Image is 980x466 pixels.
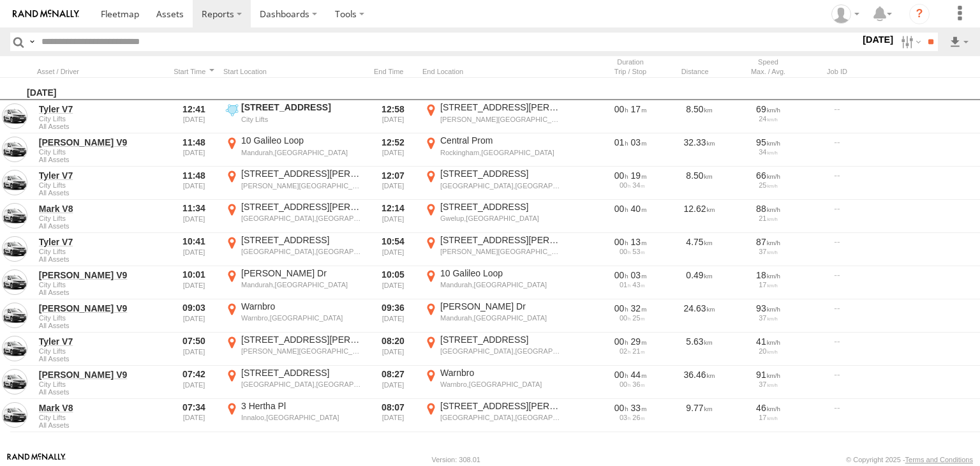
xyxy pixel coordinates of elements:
div: 10:05 [DATE] [369,267,417,298]
div: 07:42 [DATE] [170,367,218,398]
div: © Copyright 2025 - [846,456,973,463]
span: 03 [631,137,647,147]
div: 4.75 [667,234,731,265]
a: View Asset in Asset Management [2,369,27,395]
span: 19 [631,170,647,181]
span: 36 [632,380,644,388]
div: Mandurah,[GEOGRAPHIC_DATA] [241,280,362,289]
div: [STREET_ADDRESS][PERSON_NAME] [440,400,561,412]
div: [STREET_ADDRESS][PERSON_NAME] [241,201,362,213]
span: 00 [620,380,630,388]
label: Click to View Event Location [223,234,364,265]
span: City Lifts [39,214,163,222]
span: City Lifts [39,281,163,289]
span: Filter Results to this Group [39,189,163,197]
div: 8.50 [667,101,731,132]
div: 08:20 [DATE] [369,334,417,365]
label: Click to View Event Location [223,201,364,232]
div: 07:34 [DATE] [170,400,218,431]
span: 44 [631,370,647,380]
span: 00 [614,104,628,114]
span: 00 [614,204,628,214]
a: Tyler V7 [39,103,163,115]
label: Click to View Event Location [223,135,364,165]
span: Filter Results to this Group [39,355,163,363]
span: City Lifts [39,181,163,189]
div: 37 [738,380,798,388]
span: 00 [614,270,628,280]
span: 00 [614,170,628,181]
div: [1043s] 18/09/2025 12:41 - 18/09/2025 12:58 [600,103,660,115]
span: 40 [631,204,647,214]
div: 24 [738,115,798,123]
span: 03 [620,414,630,421]
label: Click to View Event Location [422,101,563,132]
div: Click to Sort [667,67,731,76]
div: Job ID [805,67,869,76]
div: [1946s] 18/09/2025 09:03 - 18/09/2025 09:36 [600,303,660,314]
div: City Lifts [241,115,362,124]
div: 3 Hertha Pl [241,400,362,412]
label: Click to View Event Location [422,267,563,298]
div: [1140s] 18/09/2025 11:48 - 18/09/2025 12:07 [600,170,660,181]
div: 5.63 [667,334,731,365]
span: Filter Results to this Group [39,222,163,230]
a: View Asset in Asset Management [2,203,27,229]
div: 8.50 [667,168,731,199]
div: Click to Sort [170,67,218,76]
span: Filter Results to this Group [39,156,163,163]
div: 91 [738,369,798,380]
a: [PERSON_NAME] V9 [39,269,163,281]
div: Mandurah,[GEOGRAPHIC_DATA] [440,313,561,322]
div: Grainge Ryall [827,4,864,24]
span: Filter Results to this Group [39,421,163,429]
div: [GEOGRAPHIC_DATA],[GEOGRAPHIC_DATA] [440,181,561,190]
div: [3819s] 18/09/2025 11:48 - 18/09/2025 12:52 [600,137,660,148]
div: [2695s] 18/09/2025 07:42 - 18/09/2025 08:27 [600,369,660,380]
a: View Asset in Asset Management [2,336,27,361]
div: [PERSON_NAME] Dr [241,267,362,279]
span: Filter Results to this Group [39,255,163,263]
div: [PERSON_NAME][GEOGRAPHIC_DATA],[GEOGRAPHIC_DATA] [241,181,362,190]
div: Mandurah,[GEOGRAPHIC_DATA] [440,280,561,289]
div: 20 [738,347,798,355]
span: 29 [631,336,647,347]
div: 41 [738,336,798,347]
span: 00 [614,336,628,347]
div: [STREET_ADDRESS][PERSON_NAME] [241,334,362,345]
span: City Lifts [39,248,163,255]
a: View Asset in Asset Management [2,303,27,328]
div: 07:50 [DATE] [170,334,218,365]
span: City Lifts [39,115,163,123]
div: 10:41 [DATE] [170,234,218,265]
span: Filter Results to this Group [39,123,163,130]
div: Warnbro [440,367,561,379]
label: Click to View Event Location [223,168,364,199]
span: City Lifts [39,414,163,421]
div: 12.62 [667,201,731,232]
span: 17 [631,104,647,114]
div: 69 [738,103,798,115]
span: 26 [632,414,644,421]
label: Search Query [27,33,37,51]
div: 10 Galileo Loop [241,135,362,146]
div: [PERSON_NAME][GEOGRAPHIC_DATA],[GEOGRAPHIC_DATA] [241,347,362,356]
div: Warnbro,[GEOGRAPHIC_DATA] [241,313,362,322]
div: 09:36 [DATE] [369,301,417,331]
label: Click to View Event Location [223,400,364,431]
a: Tyler V7 [39,170,163,181]
div: 10:54 [DATE] [369,234,417,265]
span: 13 [631,237,647,247]
div: [STREET_ADDRESS] [440,201,561,213]
a: View Asset in Asset Management [2,269,27,295]
span: 43 [632,281,644,289]
span: 01 [620,281,630,289]
div: [STREET_ADDRESS][PERSON_NAME] [440,101,561,113]
div: [1995s] 18/09/2025 07:34 - 18/09/2025 08:07 [600,402,660,414]
span: 34 [632,181,644,189]
div: [GEOGRAPHIC_DATA],[GEOGRAPHIC_DATA] [241,214,362,223]
span: 32 [631,303,647,313]
span: 01 [614,137,628,147]
div: [PERSON_NAME][GEOGRAPHIC_DATA],[GEOGRAPHIC_DATA] [440,115,561,124]
div: [GEOGRAPHIC_DATA],[GEOGRAPHIC_DATA] [241,247,362,256]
